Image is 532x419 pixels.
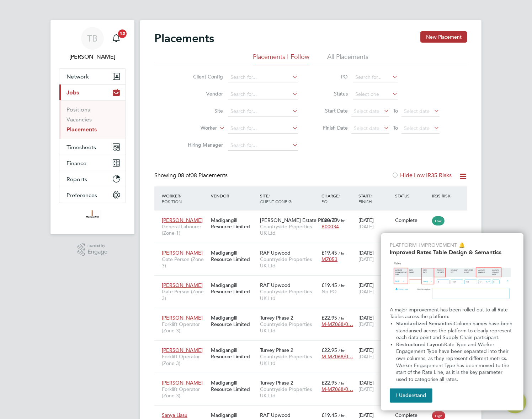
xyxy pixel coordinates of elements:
[390,259,515,304] img: Updated Rates Table Design & Semantics
[395,412,429,418] div: Complete
[321,380,337,386] span: £22.95
[358,288,374,295] span: [DATE]
[321,321,353,327] span: M-MZ068/0…
[66,106,90,113] a: Positions
[162,217,203,223] span: [PERSON_NAME]
[260,250,291,256] span: RAF Upwood
[260,193,292,204] span: / Client Config
[209,246,258,266] div: Madigangill Resource Limited
[321,217,337,223] span: £20.75
[396,321,514,341] span: Column names have been standarised across the platform to clearly represent each data point and S...
[316,91,348,97] label: Status
[392,172,452,179] label: Hide Low IR35 Risks
[66,144,96,151] span: Timesheets
[182,74,223,80] label: Client Config
[59,210,126,222] a: Go to home page
[228,107,298,116] input: Search for...
[162,386,207,399] span: Forklift Operator (Zone 3)
[430,189,455,202] div: IR35 Risk
[391,106,400,115] span: To
[87,249,107,255] span: Engage
[59,27,126,61] a: Go to account details
[87,243,107,249] span: Powered by
[339,380,345,386] span: / hr
[118,29,127,38] span: 12
[328,53,369,65] li: All Placements
[260,288,318,301] span: Countryside Properties UK Ltd
[182,142,223,148] label: Hiring Manager
[178,172,191,179] span: 08 of
[321,193,340,204] span: / PO
[339,315,345,321] span: / hr
[321,288,337,295] span: No PO
[66,160,86,167] span: Finance
[176,125,217,132] label: Worker
[209,311,258,331] div: Madigangill Resource Limited
[358,193,372,204] span: / Finish
[162,250,203,256] span: [PERSON_NAME]
[160,189,209,208] div: Worker
[353,89,398,99] input: Select one
[358,223,374,230] span: [DATE]
[209,213,258,233] div: Madigangill Resource Limited
[321,250,337,256] span: £19.45
[209,189,258,202] div: Vendor
[228,89,298,99] input: Search for...
[396,321,454,327] strong: Standardized Semantics:
[260,282,291,288] span: RAF Upwood
[66,73,89,80] span: Network
[404,125,430,131] span: Select date
[396,342,511,382] span: Rate Type and Worker Engagement Type have been separated into their own columns, as they represen...
[390,249,515,256] h2: Improved Rates Table Design & Semantics
[260,315,293,321] span: Turvey Phase 2
[162,353,207,366] span: Forklift Operator (Zone 3)
[154,172,229,179] div: Showing
[357,278,394,298] div: [DATE]
[209,343,258,363] div: Madigangill Resource Limited
[182,91,223,97] label: Vendor
[321,315,337,321] span: £22.95
[260,223,318,236] span: Countryside Properties UK Ltd
[162,347,203,353] span: [PERSON_NAME]
[339,250,345,256] span: / hr
[395,217,429,223] div: Complete
[396,342,444,348] strong: Restructured Layout:
[339,348,345,353] span: / hr
[66,176,87,183] span: Reports
[260,353,318,366] span: Countryside Properties UK Ltd
[339,218,345,223] span: / hr
[178,172,228,179] span: 08 Placements
[432,216,445,225] span: Low
[260,347,293,353] span: Turvey Phase 2
[66,116,92,123] a: Vacancies
[321,223,339,230] span: B00034
[228,124,298,134] input: Search for...
[162,223,207,236] span: General Labourer (Zone 1)
[84,210,100,222] img: madigangill-logo-retina.png
[66,192,97,198] span: Preferences
[260,321,318,334] span: Countryside Properties UK Ltd
[404,108,430,114] span: Select date
[209,376,258,396] div: Madigangill Resource Limited
[66,126,97,133] a: Placements
[162,321,207,334] span: Forklift Operator (Zone 3)
[316,74,348,80] label: PO
[321,386,353,392] span: M-MZ068/0…
[253,53,310,65] li: Placements I Follow
[154,31,214,45] h2: Placements
[381,233,523,410] div: Improved Rate Table Semantics
[316,108,348,114] label: Start Date
[320,189,357,208] div: Charge
[390,388,432,403] button: I Understand
[357,376,394,396] div: [DATE]
[162,288,207,301] span: Gate Person (Zone 3)
[258,189,320,208] div: Site
[228,141,298,151] input: Search for...
[260,386,318,399] span: Countryside Properties UK Ltd
[87,34,98,43] span: TB
[321,412,337,418] span: £19.45
[390,242,515,249] p: Platform Improvement 🔔
[353,72,398,82] input: Search for...
[357,189,394,208] div: Start
[50,20,134,234] nav: Main navigation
